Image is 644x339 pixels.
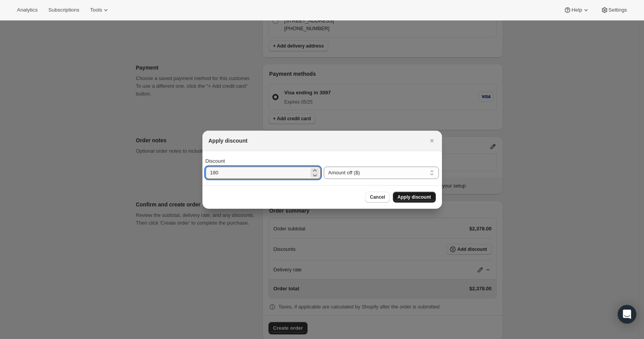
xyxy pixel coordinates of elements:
span: Tools [90,7,102,13]
span: Discount [206,158,225,164]
button: Subscriptions [44,5,84,15]
button: Analytics [12,5,42,15]
button: Help [559,5,594,15]
span: Cancel [370,194,385,200]
span: Apply discount [398,194,431,200]
span: Analytics [17,7,37,13]
h2: Apply discount [209,137,248,145]
div: Open Intercom Messenger [618,305,636,324]
button: Close [427,135,437,146]
span: Help [571,7,582,13]
span: Settings [608,7,627,13]
span: Subscriptions [48,7,79,13]
button: Apply discount [393,192,436,203]
button: Cancel [365,192,389,203]
button: Settings [596,5,632,15]
button: Tools [85,5,114,15]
